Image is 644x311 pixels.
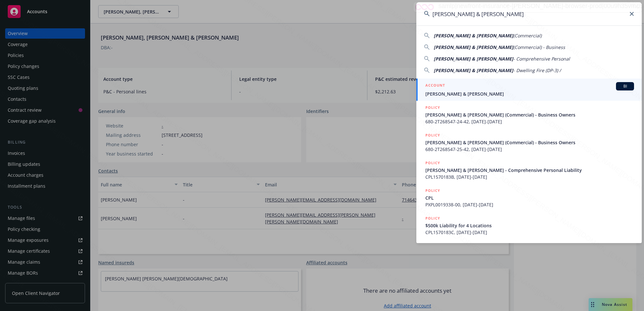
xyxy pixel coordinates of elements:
span: [PERSON_NAME] & [PERSON_NAME] [434,67,513,73]
input: Search... [416,2,642,25]
span: [PERSON_NAME] & [PERSON_NAME] - Comprehensive Personal Liability [425,167,634,174]
a: POLICY[PERSON_NAME] & [PERSON_NAME] (Commercial) - Business Owners680-2T268547-25-42, [DATE]-[DATE] [416,128,642,156]
h5: POLICY [425,215,440,221]
span: PXPL0019338-00, [DATE]-[DATE] [425,201,634,208]
a: ACCOUNTBI[PERSON_NAME] & [PERSON_NAME] [416,79,642,101]
span: 680-2T268547-24-42, [DATE]-[DATE] [425,118,634,125]
span: - Comprehensive Personal [513,56,570,62]
span: [PERSON_NAME] & [PERSON_NAME] [425,90,634,97]
span: [PERSON_NAME] & [PERSON_NAME] [434,44,513,50]
h5: POLICY [425,104,440,111]
span: [PERSON_NAME] & [PERSON_NAME] [434,33,513,39]
a: POLICYCPLPXPL0019338-00, [DATE]-[DATE] [416,184,642,212]
h5: POLICY [425,187,440,194]
span: $500k Liability for 4 Locations [425,222,634,229]
h5: ACCOUNT [425,82,445,90]
span: (Commercial) - Business [513,44,565,50]
span: [PERSON_NAME] & [PERSON_NAME] (Commercial) - Business Owners [425,111,634,118]
a: POLICY$500k Liability for 4 LocationsCPL1570183C, [DATE]-[DATE] [416,212,642,239]
span: 680-2T268547-25-42, [DATE]-[DATE] [425,146,634,153]
h5: POLICY [425,160,440,166]
span: CPL1570183C, [DATE]-[DATE] [425,229,634,236]
a: POLICY[PERSON_NAME] & [PERSON_NAME] - Comprehensive Personal LiabilityCPL1570183B, [DATE]-[DATE] [416,156,642,184]
span: CPL [425,194,634,201]
span: CPL1570183B, [DATE]-[DATE] [425,174,634,180]
span: - Dwelling Fire (DP-3) / [513,67,561,73]
span: [PERSON_NAME] & [PERSON_NAME] [434,56,513,62]
a: POLICY[PERSON_NAME] & [PERSON_NAME] (Commercial) - Business Owners680-2T268547-24-42, [DATE]-[DATE] [416,101,642,128]
span: [PERSON_NAME] & [PERSON_NAME] (Commercial) - Business Owners [425,139,634,146]
span: BI [619,83,631,89]
span: (Commercial) [513,33,542,39]
h5: POLICY [425,132,440,138]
